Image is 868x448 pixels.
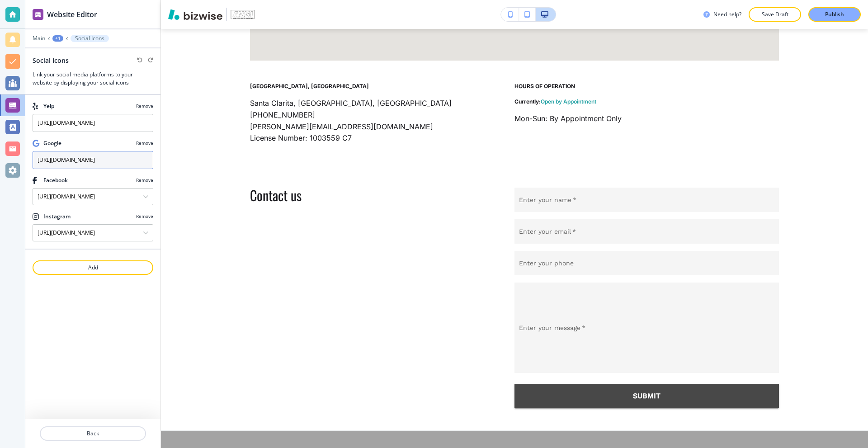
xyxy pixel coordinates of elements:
p: [GEOGRAPHIC_DATA], [GEOGRAPHIC_DATA] [250,82,462,90]
button: Save Draft [749,7,801,22]
p: Back [41,429,145,438]
p: Contact us [250,188,462,203]
button: Main [33,35,45,42]
div: Enter your message [514,283,779,373]
p: Add [33,264,152,272]
h3: Need help? [713,10,741,19]
p: Social Icons [75,35,104,42]
h2: Website Editor [47,9,97,20]
p: Save Draft [760,10,789,19]
button: Add [33,260,153,275]
button: Remove [136,140,153,146]
button: Publish [808,7,861,22]
p: [PHONE_NUMBER] [250,109,462,121]
p: HOURS OF OPERATION [514,82,779,90]
p: Santa Clarita, [GEOGRAPHIC_DATA], [GEOGRAPHIC_DATA] [250,98,462,109]
h2: Facebook [43,176,68,184]
p: Open by Appointment [541,98,596,106]
button: Submit [514,384,779,408]
div: Enter your email [514,219,779,244]
h2: Google [43,139,61,147]
h3: Link your social media platforms to your website by displaying your social icons [33,71,153,87]
div: Enter your phone [514,251,779,275]
img: editor icon [33,9,43,20]
p: [PERSON_NAME][EMAIL_ADDRESS][DOMAIN_NAME] [250,121,433,133]
input: Manual Input [33,189,143,204]
h2: Instagram [43,212,71,221]
button: Remove [136,103,153,109]
p: Publish [825,10,844,19]
button: Back [40,426,146,441]
p: Mon-Sun : By Appointment Only [514,113,779,125]
img: Your Logo [231,10,255,19]
input: Manual Input [33,225,143,241]
img: Bizwise Logo [168,9,222,20]
button: Remove [136,213,153,220]
button: +1 [52,35,63,42]
h2: Social Icons [33,56,69,65]
p: License Number: 1003559 C7 [250,132,352,144]
div: Enter your name [514,188,779,212]
button: Remove [136,177,153,184]
button: Social Icons [71,35,109,42]
h2: Yelp [43,102,54,110]
p: Currently: [514,98,541,106]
